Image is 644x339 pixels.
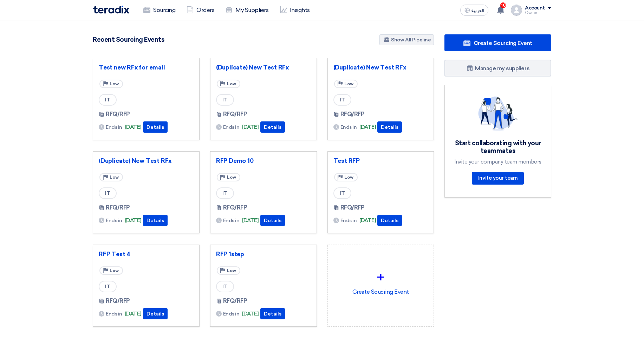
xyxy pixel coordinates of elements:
[344,175,353,180] span: Low
[478,97,518,131] img: invite_your_team.svg
[106,110,130,119] span: RFQ/RFP
[106,124,122,131] span: Ends in
[453,139,542,155] div: Start collaborating with your teammates
[333,157,428,164] a: Test RFP
[220,2,274,18] a: My Suppliers
[340,124,357,131] span: Ends in
[242,310,259,318] span: [DATE]
[223,310,240,318] span: Ends in
[99,64,194,71] a: Test new RFx for email
[223,204,247,212] span: RFQ/RFP
[99,187,117,199] span: IT
[242,123,259,131] span: [DATE]
[125,217,142,225] span: [DATE]
[359,217,376,225] span: [DATE]
[223,110,247,119] span: RFQ/RFP
[227,268,236,273] span: Low
[471,8,484,13] span: العربية
[377,215,402,226] button: Details
[260,308,285,319] button: Details
[223,217,240,224] span: Ends in
[216,187,234,199] span: IT
[260,121,285,133] button: Details
[500,2,506,8] span: 10
[125,310,142,318] span: [DATE]
[93,6,129,14] img: Teradix logo
[110,175,119,180] span: Low
[223,297,247,305] span: RFQ/RFP
[474,40,532,46] span: Create Sourcing Event
[106,297,130,305] span: RFQ/RFP
[333,251,428,312] div: Create Soucring Event
[359,123,376,131] span: [DATE]
[379,34,434,45] a: Show All Pipeline
[106,204,130,212] span: RFQ/RFP
[472,172,524,185] a: Invite your team
[340,110,365,119] span: RFQ/RFP
[525,5,545,11] div: Account
[138,2,181,18] a: Sourcing
[242,217,259,225] span: [DATE]
[125,123,142,131] span: [DATE]
[216,281,234,292] span: IT
[333,94,351,106] span: IT
[143,121,168,133] button: Details
[106,310,122,318] span: Ends in
[444,60,551,77] a: Manage my suppliers
[333,64,428,71] a: (Duplicate) New Test RFx
[344,81,353,86] span: Low
[453,159,542,165] div: Invite your company team members
[99,157,194,164] a: (Duplicate) New Test RFx
[99,251,194,258] a: RFP Test 4
[106,217,122,224] span: Ends in
[340,217,357,224] span: Ends in
[93,36,164,44] h4: Recent Sourcing Events
[143,215,168,226] button: Details
[274,2,316,18] a: Insights
[333,267,428,288] div: +
[460,5,488,16] button: العربية
[340,204,365,212] span: RFQ/RFP
[216,157,311,164] a: RFP Demo 10
[377,121,402,133] button: Details
[143,308,168,319] button: Details
[216,251,311,258] a: RFP 1step
[99,94,117,106] span: IT
[216,64,311,71] a: (Duplicate) New Test RFx
[227,81,236,86] span: Low
[216,94,234,106] span: IT
[223,124,240,131] span: Ends in
[260,215,285,226] button: Details
[181,2,220,18] a: Orders
[110,81,119,86] span: Low
[333,187,351,199] span: IT
[227,175,236,180] span: Low
[525,11,551,15] div: Owner
[99,281,117,292] span: IT
[110,268,119,273] span: Low
[511,5,522,16] img: profile_test.png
